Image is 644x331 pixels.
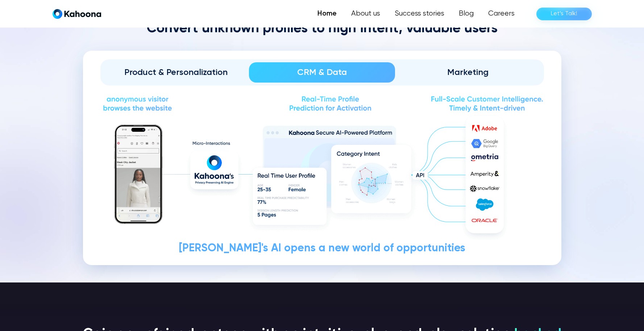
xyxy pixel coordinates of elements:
[344,7,387,21] a: About us
[551,8,577,20] div: Let’s Talk!
[83,20,561,38] h2: Convert unknown profiles to high intent, valuable users
[100,243,544,254] div: [PERSON_NAME]'s AI opens a new world of opportunities
[481,7,522,21] a: Careers
[310,7,344,21] a: Home
[536,8,592,20] a: Let’s Talk!
[113,67,239,78] div: Product & Personalization
[387,7,452,21] a: Success stories
[452,7,481,21] a: Blog
[405,67,531,78] div: Marketing
[53,9,101,19] a: home
[259,67,385,78] div: CRM & Data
